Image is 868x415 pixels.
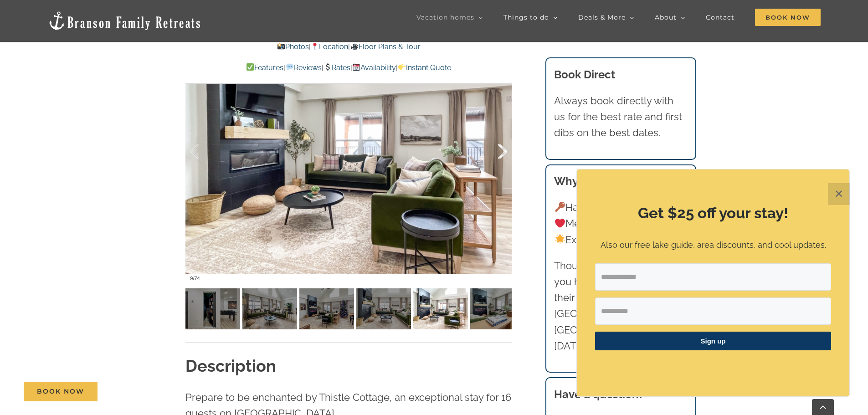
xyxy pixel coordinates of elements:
[554,258,687,354] p: Thousands of families like you have trusted us with their vacations to [GEOGRAPHIC_DATA] and [GEO...
[299,288,354,329] img: Thistle-Cottage-at-Table-Rock-Lake-Branson-Missouri-1423-scaled.jpg-nggid041732-ngg0dyn-120x90-00...
[311,42,348,51] a: Location
[578,8,634,26] a: Deals & More
[578,14,626,20] span: Deals & More
[350,42,420,51] a: Floor Plans & Tour
[356,288,411,329] img: Thistle-Cottage-vacation-home-private-pool-Table-Rock-Lake-1115-scaled.jpg-nggid041218-ngg0dyn-12...
[286,63,293,71] img: 💬
[351,43,358,50] img: 🎥
[413,288,468,329] img: Thistle-Cottage-vacation-home-private-pool-Table-Rock-Lake-1118-scaled.jpg-nggid041221-ngg0dyn-12...
[247,63,254,71] img: ✅
[503,8,558,26] a: Things to do
[242,288,297,329] img: Thistle-Cottage-vacation-home-private-pool-Table-Rock-Lake-1117-scaled.jpg-nggid041220-ngg0dyn-12...
[398,63,451,72] a: Instant Quote
[277,42,309,51] a: Photos
[554,68,615,81] b: Book Direct
[595,362,831,371] p: ​
[706,14,734,20] span: Contact
[24,382,98,401] a: Book Now
[353,63,360,71] img: 📆
[655,14,677,20] span: About
[185,288,240,329] img: Thistle-Cottage-at-Table-Rock-Lake-Branson-Missouri-1471-scaled.jpg-nggid041767-ngg0dyn-120x90-00...
[352,63,396,72] a: Availability
[185,41,512,53] p: | |
[185,62,512,74] p: | | | |
[554,93,687,141] p: Always book directly with us for the best rate and first dibs on the best dates.
[416,8,483,26] a: Vacation homes
[246,63,283,72] a: Features
[554,173,687,190] h3: Why book with us?
[277,43,285,50] img: 📸
[324,63,331,71] img: 💲
[503,14,549,20] span: Things to do
[311,43,318,50] img: 📍
[755,9,821,26] span: Book Now
[706,8,734,26] a: Contact
[555,234,565,244] img: 🌟
[595,263,831,291] input: Email Address
[555,218,565,228] img: ❤️
[828,183,850,205] button: Close
[595,203,831,224] h2: Get $25 off your stay!
[595,297,831,325] input: First Name
[595,332,831,350] button: Sign up
[47,10,202,31] img: Branson Family Retreats Logo
[416,14,474,20] span: Vacation homes
[416,8,821,26] nav: Main Menu Sticky
[554,200,687,248] p: Hand-picked homes Memorable vacations Exceptional experience
[555,202,565,212] img: 🔑
[285,63,321,72] a: Reviews
[470,288,525,329] img: Thistle-Cottage-vacation-home-private-pool-Table-Rock-Lake-1122-scaled.jpg-nggid041225-ngg0dyn-12...
[595,239,831,252] p: Also our free lake guide, area discounts, and cool updates.
[37,388,84,395] span: Book Now
[398,63,406,71] img: 👉
[655,8,685,26] a: About
[324,63,350,72] a: Rates
[185,356,276,375] strong: Description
